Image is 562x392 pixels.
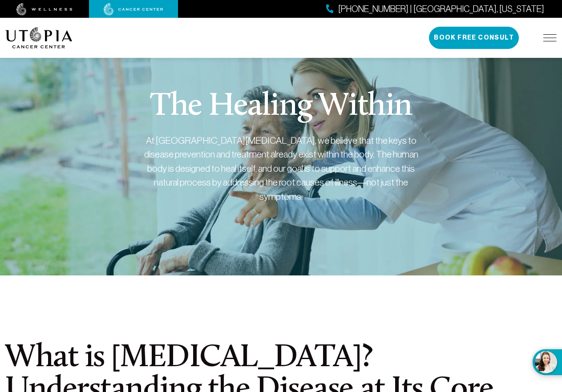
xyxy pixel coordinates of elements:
img: wellness [16,3,73,16]
span: [PHONE_NUMBER] | [GEOGRAPHIC_DATA], [US_STATE] [338,3,544,16]
img: icon-hamburger [543,34,557,41]
img: logo [5,27,73,48]
button: Book Free Consult [429,27,519,49]
img: cancer center [104,3,163,16]
div: At [GEOGRAPHIC_DATA][MEDICAL_DATA], we believe that the keys to disease prevention and treatment ... [143,133,419,204]
a: [PHONE_NUMBER] | [GEOGRAPHIC_DATA], [US_STATE] [326,3,544,16]
h1: The Healing Within [150,91,412,123]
